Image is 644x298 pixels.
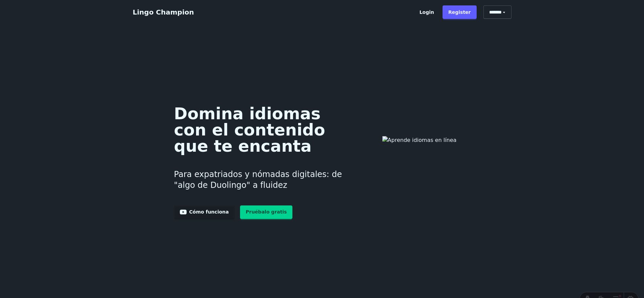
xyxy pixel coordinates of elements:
[174,105,358,154] h1: Domina idiomas con el contenido que te encanta
[174,205,235,219] a: Cómo funciona
[174,161,358,199] h3: Para expatriados y nómadas digitales: de "algo de Duolingo" a fluidez
[369,136,470,184] img: Aprende idiomas en línea
[414,5,440,19] a: Login
[443,5,477,19] a: Register
[240,205,293,219] a: Pruébalo gratis
[133,8,194,16] a: Lingo Champion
